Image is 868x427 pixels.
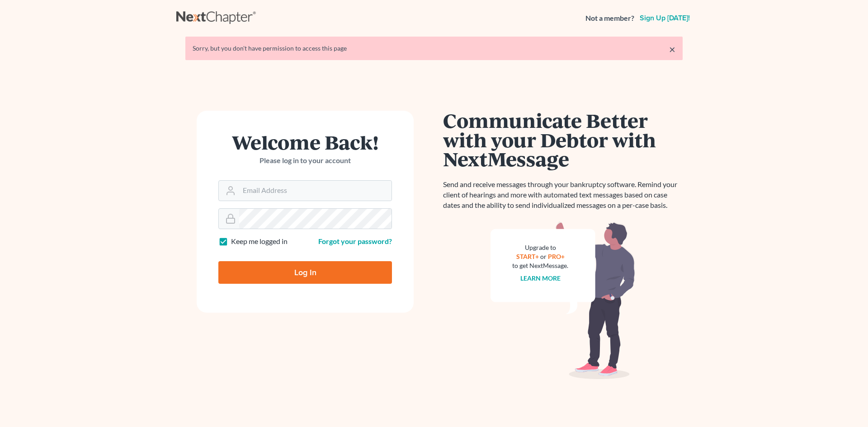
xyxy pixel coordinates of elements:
a: Forgot your password? [318,237,392,245]
span: or [540,253,547,260]
h1: Welcome Back! [218,132,392,152]
div: Sorry, but you don't have permission to access this page [193,44,675,53]
label: Keep me logged in [231,236,288,247]
strong: Not a member? [585,13,634,23]
p: Send and receive messages through your bankruptcy software. Remind your client of hearings and mo... [443,179,683,211]
input: Email Address [239,181,392,201]
a: START+ [516,253,539,260]
h1: Communicate Better with your Debtor with NextMessage [443,111,683,169]
a: × [669,44,675,55]
a: Sign up [DATE]! [638,14,692,22]
div: Upgrade to [512,243,568,252]
a: Learn more [520,274,561,282]
div: to get NextMessage. [512,261,568,270]
img: nextmessage_bg-59042aed3d76b12b5cd301f8e5b87938c9018125f34e5fa2b7a6b67550977c72.svg [491,221,635,380]
p: Please log in to your account [218,155,392,166]
input: Log In [218,261,392,284]
a: PRO+ [548,253,565,260]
